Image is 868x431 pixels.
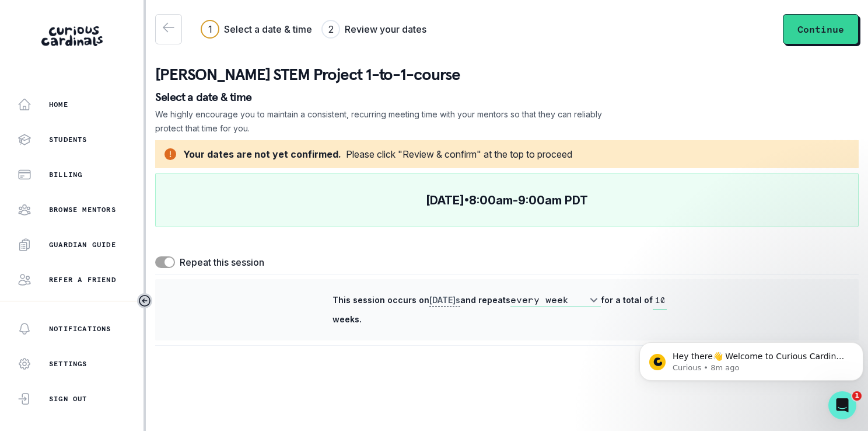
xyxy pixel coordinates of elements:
div: 1 [208,22,212,36]
span: 1 [852,391,862,401]
button: Continue [783,14,859,44]
span: weeks. [332,314,362,324]
iframe: Intercom live chat [828,391,856,419]
button: Toggle sidebar [137,293,152,308]
span: This session occurs on [332,295,429,305]
p: We highly encourage you to maintain a consistent, recurring meeting time with your mentors so tha... [155,107,603,135]
p: Browse Mentors [49,205,116,214]
div: Your dates are not yet confirmed. [183,147,341,161]
p: Home [49,100,68,109]
span: for a total of [601,295,653,305]
div: 2 [328,22,334,36]
p: [DATE] • 8:00am - 9:00am PDT [426,193,588,207]
div: Please click "Review & confirm" at the top to proceed [346,147,572,161]
p: Billing [49,170,82,179]
span: [DATE] s [429,295,460,307]
div: Progress [201,20,426,39]
p: Refer a friend [49,275,116,284]
p: [PERSON_NAME] STEM Project 1-to-1-course [155,63,859,86]
p: Guardian Guide [49,240,116,249]
span: and repeats [460,295,510,305]
p: Select a date & time [155,91,859,103]
h3: Review your dates [345,22,426,36]
p: Sign Out [49,394,87,404]
p: Students [49,135,87,144]
label: Repeat this session [180,255,264,269]
iframe: Intercom notifications message [635,318,868,399]
p: Settings [49,359,87,369]
h3: Select a date & time [224,22,312,36]
img: Curious Cardinals Logo [41,26,103,46]
p: Notifications [49,324,111,333]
